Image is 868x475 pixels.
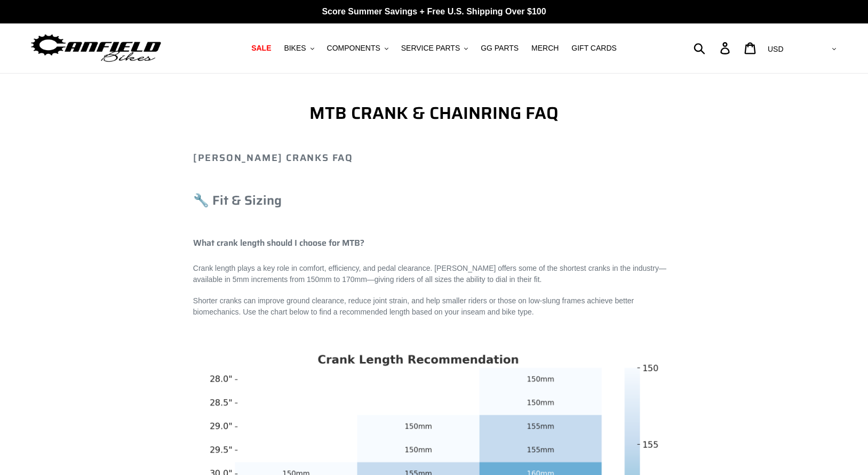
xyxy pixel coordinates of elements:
[246,41,276,55] a: SALE
[571,44,617,53] span: GIFT CARDS
[566,41,622,55] a: GIFT CARDS
[278,41,319,55] button: BIKES
[401,44,460,53] span: SERVICE PARTS
[481,44,519,53] span: GG PARTS
[29,31,163,65] img: Canfield Bikes
[322,41,394,55] button: COMPONENTS
[193,193,675,208] h3: 🔧 Fit & Sizing
[531,44,559,53] span: MERCH
[475,41,524,55] a: GG PARTS
[396,41,473,55] button: SERVICE PARTS
[526,41,564,55] a: MERCH
[193,295,675,318] p: Shorter cranks can improve ground clearance, reduce joint strain, and help smaller riders or thos...
[251,44,271,53] span: SALE
[284,44,306,53] span: BIKES
[193,263,675,285] p: Crank length plays a key role in comfort, efficiency, and pedal clearance. [PERSON_NAME] offers s...
[193,238,675,248] h4: What crank length should I choose for MTB?
[699,36,727,60] input: Search
[193,103,675,123] h1: MTB CRANK & CHAINRING FAQ
[327,44,380,53] span: COMPONENTS
[193,152,675,164] h2: [PERSON_NAME] Cranks FAQ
